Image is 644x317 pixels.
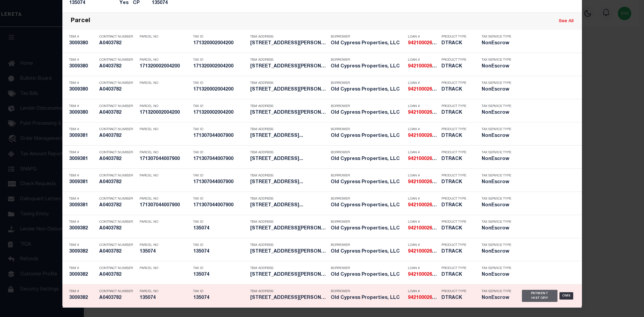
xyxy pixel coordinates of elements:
h5: 3009382 [69,249,96,255]
p: Parcel No [140,58,190,62]
p: Borrower [331,127,405,131]
p: Contract Number [99,104,136,108]
p: Parcel No [140,81,190,85]
h5: 135074 [193,295,247,301]
p: Loan # [408,220,438,224]
h5: A0403782 [99,249,136,255]
h5: NonEscrow [482,87,512,93]
p: Loan # [408,266,438,270]
h5: 942100026700 [408,41,438,46]
p: Product Type [441,104,472,108]
p: Tax ID [193,151,247,155]
strong: 942100026700 [408,180,440,184]
h5: A0403782 [99,110,136,116]
h5: Old Cypress Properties, LLC [331,87,405,93]
p: Borrower [331,243,405,247]
p: Tax ID [193,243,247,247]
p: TBM Address [250,243,327,247]
p: Parcel No [140,127,190,131]
p: Borrower [331,104,405,108]
p: Contract Number [99,197,136,201]
h5: 3009382 [69,226,96,231]
h5: 171320002004200 [193,41,247,46]
p: Borrower [331,174,405,178]
h5: 352 FONTAINE ST SHREVEPORT LA 7... [250,110,327,116]
p: TBM # [69,127,96,131]
h5: DTRACK [441,179,472,185]
h5: DTRACK [441,41,472,46]
p: Product Type [441,127,472,131]
p: Parcel No [140,243,190,247]
h5: 3207 IMPALA DR BOSSIER CITY LA ... [250,226,327,231]
h5: 135074 [193,226,247,231]
h5: NonEscrow [482,272,512,278]
p: Parcel No [140,104,190,108]
p: Product Type [441,243,472,247]
p: Product Type [441,220,472,224]
p: Tax ID [193,58,247,62]
a: See All [559,19,574,23]
p: Contract Number [99,266,136,270]
p: Loan # [408,58,438,62]
h5: 171320002004200 [140,64,190,69]
h5: 3207 IMPALA DR BOSSIER CITY LA ... [250,272,327,278]
div: Parcel [71,17,90,25]
p: Tax ID [193,35,247,39]
p: Tax Service Type [482,35,512,39]
h5: A0403782 [99,179,136,185]
p: Borrower [331,81,405,85]
p: Tax ID [193,220,247,224]
p: Parcel No [140,266,190,270]
h5: NonEscrow [482,41,512,46]
p: Tax ID [193,81,247,85]
p: Tax Service Type [482,197,512,201]
p: Loan # [408,289,438,294]
h5: DTRACK [441,64,472,69]
p: Loan # [408,35,438,39]
p: Parcel No [140,220,190,224]
p: Tax ID [193,289,247,294]
p: Borrower [331,266,405,270]
h5: 942100026700 [408,179,438,185]
p: Contract Number [99,151,136,155]
p: Loan # [408,104,438,108]
h5: NonEscrow [482,156,512,162]
h5: 135074 [69,0,116,6]
h5: Yes [119,0,129,6]
p: Loan # [408,243,438,247]
h5: A0403782 [99,226,136,231]
h5: 171320002004200 [193,110,247,116]
h5: NonEscrow [482,179,512,185]
h5: 135074 [140,249,190,255]
p: Contract Number [99,58,136,62]
p: TBM Address [250,197,327,201]
h5: DTRACK [441,110,472,116]
h5: 454 COLUMBIA ST SHREVEPORT LA 7... [250,156,327,162]
p: TBM Address [250,174,327,178]
p: Contract Number [99,35,136,39]
h5: A0403782 [99,133,136,139]
h5: A0403782 [99,272,136,278]
p: Contract Number [99,174,136,178]
p: Tax ID [193,104,247,108]
h5: CP [133,0,142,6]
p: Loan # [408,127,438,131]
p: Tax ID [193,127,247,131]
h5: NonEscrow [482,249,512,255]
h5: 171320002004200 [193,64,247,69]
h5: 3009382 [69,272,96,278]
p: Tax Service Type [482,151,512,155]
p: TBM Address [250,81,327,85]
p: TBM # [69,58,96,62]
p: TBM Address [250,127,327,131]
p: Parcel No [140,151,190,155]
p: TBM Address [250,104,327,108]
p: Borrower [331,197,405,201]
h5: DTRACK [441,226,472,231]
p: Borrower [331,58,405,62]
h5: DTRACK [441,156,472,162]
p: Parcel No [140,35,190,39]
strong: 942100026700 [408,226,440,231]
h5: 454 COLUMBIA ST SHREVEPORT LA 7... [250,203,327,208]
p: TBM # [69,35,96,39]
